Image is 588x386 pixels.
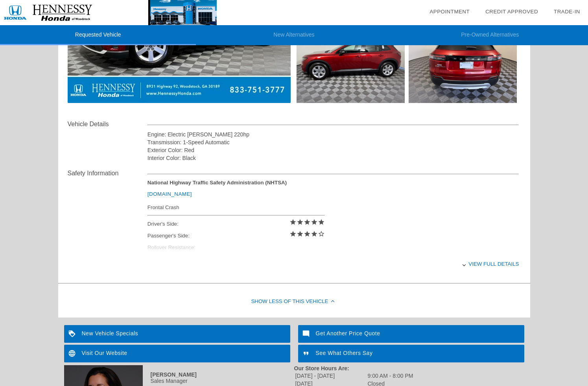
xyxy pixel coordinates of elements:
[64,325,290,343] a: New Vehicle Specials
[554,9,580,15] a: Trade-In
[151,371,197,378] strong: [PERSON_NAME]
[304,230,311,237] i: star
[147,218,325,230] div: Driver's Side:
[297,230,304,237] i: star
[147,180,287,186] strong: National Highway Traffic Safety Administration (NHTSA)
[318,219,325,226] i: star
[392,25,588,45] li: Pre-Owned Alternatives
[295,372,367,379] td: [DATE] - [DATE]
[311,219,318,226] i: star
[64,345,82,362] img: ic_language_white_24dp_2x.png
[294,365,349,371] strong: Our Store Hours Are:
[196,25,392,45] li: New Alternatives
[485,9,538,15] a: Credit Approved
[58,286,530,318] div: Show Less of this Vehicle
[68,169,147,178] div: Safety Information
[298,325,316,343] img: ic_mode_comment_white_24dp_2x.png
[64,378,294,384] div: Sales Manager
[147,146,519,154] div: Exterior Color: Red
[318,230,325,237] i: star_border
[68,119,147,129] div: Vehicle Details
[147,230,325,242] div: Passenger's Side:
[147,131,519,138] div: Engine: Electric [PERSON_NAME] 220hp
[147,191,192,197] a: [DOMAIN_NAME]
[298,345,316,362] img: ic_format_quote_white_24dp_2x.png
[64,325,82,343] img: ic_loyalty_white_24dp_2x.png
[311,230,318,237] i: star
[298,325,524,343] a: Get Another Price Quote
[429,9,470,15] a: Appointment
[304,219,311,226] i: star
[297,219,304,226] i: star
[298,345,524,362] a: See What Others Say
[147,154,519,162] div: Interior Color: Black
[147,202,325,212] div: Frontal Crash
[367,372,414,379] td: 9:00 AM - 8:00 PM
[64,345,290,362] a: Visit Our Website
[409,22,517,103] img: 851d2964-d278-432b-aaaa-2a5ad6a0e14b.jpeg
[147,138,519,146] div: Transmission: 1-Speed Automatic
[289,230,297,237] i: star
[147,254,519,274] div: View full details
[289,219,297,226] i: star
[297,22,405,103] img: 60644901-2a86-48c9-8e0e-538d079af98b.jpeg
